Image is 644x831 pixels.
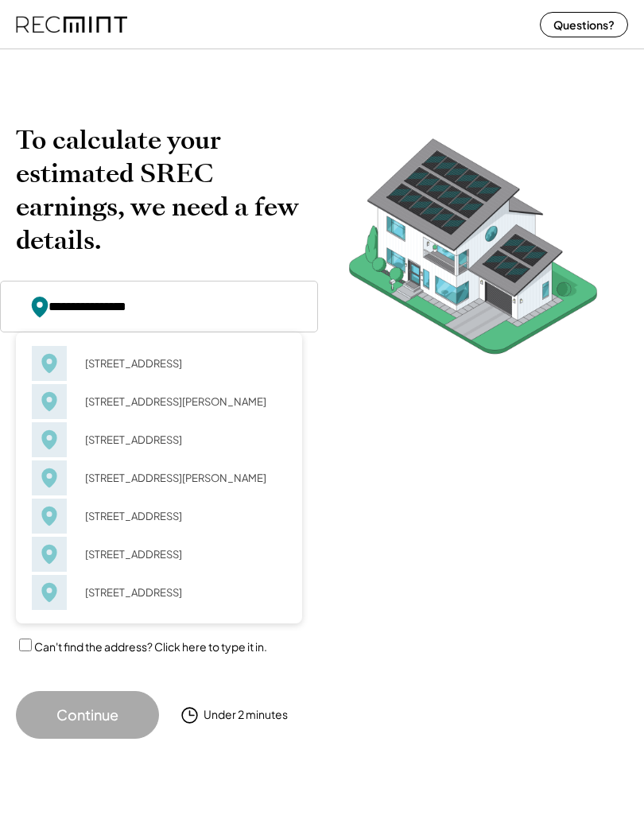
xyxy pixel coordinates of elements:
div: Under 2 minutes [204,707,288,723]
div: [STREET_ADDRESS][PERSON_NAME] [75,390,286,413]
div: [STREET_ADDRESS][PERSON_NAME] [75,467,286,489]
img: recmint-logotype%403x%20%281%29.jpeg [16,3,127,45]
div: [STREET_ADDRESS] [75,352,286,375]
button: Questions? [540,12,628,37]
img: RecMintArtboard%207.png [318,123,628,379]
div: [STREET_ADDRESS] [75,581,286,604]
label: Can't find the address? Click here to type it in. [34,639,267,654]
div: [STREET_ADDRESS] [75,505,286,527]
div: [STREET_ADDRESS] [75,543,286,565]
div: [STREET_ADDRESS] [75,429,286,451]
button: Continue [16,691,159,739]
h2: To calculate your estimated SREC earnings, we need a few details. [16,123,302,257]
